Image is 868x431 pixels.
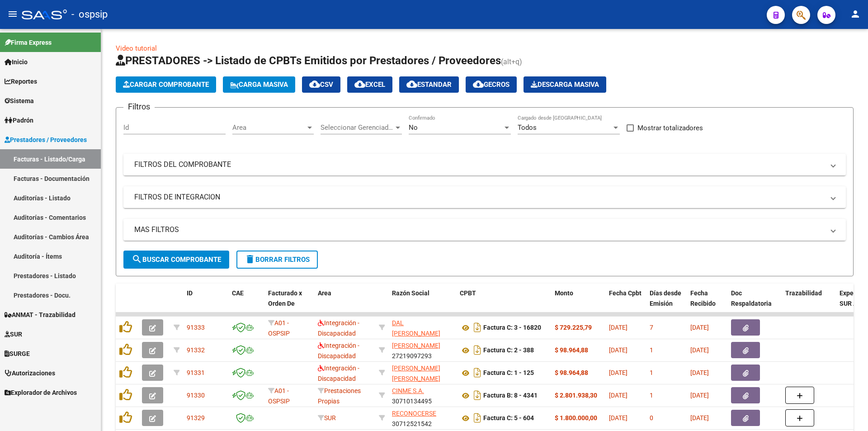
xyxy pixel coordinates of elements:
[483,347,534,354] strong: Factura C: 2 - 388
[392,386,453,405] div: 30710134495
[637,123,703,133] span: Mostrar totalizadores
[690,369,709,376] span: [DATE]
[123,219,846,241] mat-expansion-panel-header: MAS FILTROS
[690,346,709,354] span: [DATE]
[731,289,772,307] span: Doc Respaldatoria
[318,414,336,422] span: SUR
[132,254,142,265] mat-icon: search
[555,289,573,297] span: Monto
[460,289,476,297] span: CPBT
[690,289,716,307] span: Fecha Recibido
[392,408,453,427] div: 30712521542
[5,388,77,398] span: Explorador de Archivos
[5,38,52,47] span: Firma Express
[399,76,459,93] button: Estandar
[228,284,264,323] datatable-header-cell: CAE
[690,392,709,399] span: [DATE]
[392,365,440,382] span: [PERSON_NAME] [PERSON_NAME]
[318,387,361,405] span: Prestaciones Propias
[268,319,290,337] span: A01 - OSPSIP
[354,81,385,89] span: EXCEL
[132,256,221,264] span: Buscar Comprobante
[392,387,424,394] span: CINME S.A.
[354,79,365,90] mat-icon: cloud_download
[71,5,108,24] span: - ospsip
[392,341,453,360] div: 27219097293
[650,346,653,354] span: 1
[187,392,205,399] span: 91330
[236,251,318,269] button: Borrar Filtros
[245,254,255,265] mat-icon: delete
[392,410,436,417] span: RECONOCERSE
[116,44,157,52] a: Video tutorial
[609,289,642,297] span: Fecha Cpbt
[123,81,209,89] span: Cargar Comprobante
[409,123,418,132] span: No
[472,365,483,380] i: Descargar documento
[245,256,310,264] span: Borrar Filtros
[392,363,453,382] div: 23404228544
[314,284,375,323] datatable-header-cell: Area
[134,225,824,235] mat-panel-title: MAS FILTROS
[650,324,653,331] span: 7
[609,346,627,354] span: [DATE]
[524,76,606,93] app-download-masive: Descarga masiva de comprobantes (adjuntos)
[687,284,727,323] datatable-header-cell: Fecha Recibido
[551,284,605,323] datatable-header-cell: Monto
[555,346,588,354] strong: $ 98.964,88
[116,54,501,67] span: PRESTADORES -> Listado de CPBTs Emitidos por Prestadores / Proveedores
[187,369,205,376] span: 91331
[309,81,333,89] span: CSV
[609,392,627,399] span: [DATE]
[302,76,340,93] button: CSV
[646,284,687,323] datatable-header-cell: Días desde Emisión
[318,319,359,337] span: Integración - Discapacidad
[187,324,205,331] span: 91333
[609,369,627,376] span: [DATE]
[605,284,646,323] datatable-header-cell: Fecha Cpbt
[785,289,822,297] span: Trazabilidad
[187,289,193,297] span: ID
[5,96,34,106] span: Sistema
[650,369,653,376] span: 1
[5,329,22,339] span: SUR
[650,392,653,399] span: 1
[5,368,55,378] span: Autorizaciones
[555,414,597,422] strong: $ 1.800.000,00
[318,342,359,360] span: Integración - Discapacidad
[650,414,653,422] span: 0
[501,57,522,66] span: (alt+q)
[223,76,295,93] button: Carga Masiva
[5,135,87,145] span: Prestadores / Proveedores
[187,414,205,422] span: 91329
[5,115,33,125] span: Padrón
[183,284,228,323] datatable-header-cell: ID
[518,123,537,132] span: Todos
[483,392,538,399] strong: Factura B: 8 - 4341
[123,100,155,113] h3: Filtros
[456,284,551,323] datatable-header-cell: CPBT
[392,289,429,297] span: Razón Social
[232,123,306,132] span: Area
[187,346,205,354] span: 91332
[230,81,288,89] span: Carga Masiva
[232,289,244,297] span: CAE
[555,369,588,376] strong: $ 98.964,88
[264,284,314,323] datatable-header-cell: Facturado x Orden De
[268,387,290,405] span: A01 - OSPSIP
[483,415,534,422] strong: Factura C: 5 - 604
[388,284,456,323] datatable-header-cell: Razón Social
[472,343,483,357] i: Descargar documento
[347,76,392,93] button: EXCEL
[609,324,627,331] span: [DATE]
[555,392,597,399] strong: $ 2.801.938,30
[837,400,859,422] iframe: Intercom live chat
[7,9,18,19] mat-icon: menu
[406,79,417,90] mat-icon: cloud_download
[321,123,394,132] span: Seleccionar Gerenciador
[850,9,861,19] mat-icon: person
[392,318,453,337] div: 23046436164
[483,324,541,332] strong: Factura C: 3 - 16820
[406,81,452,89] span: Estandar
[473,79,484,90] mat-icon: cloud_download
